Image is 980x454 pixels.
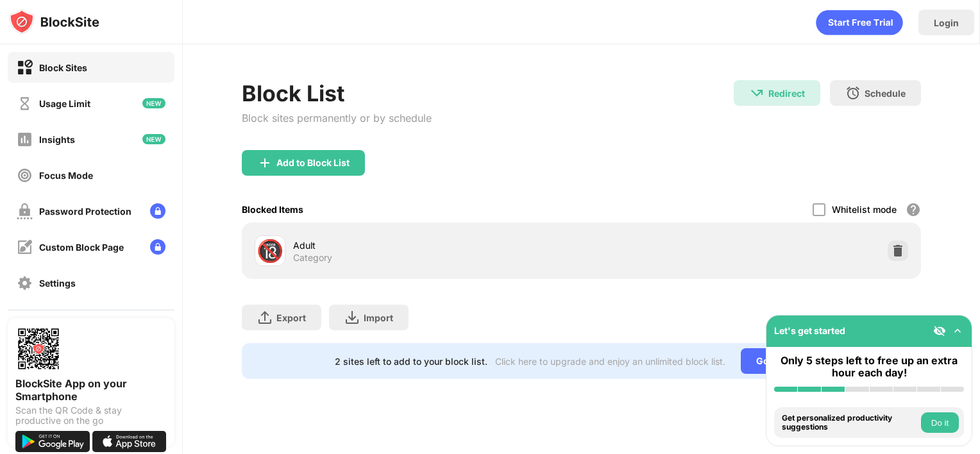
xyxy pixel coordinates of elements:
[150,239,165,255] img: lock-menu.svg
[768,88,805,99] div: Redirect
[242,80,432,106] div: Block List
[257,238,283,264] div: 🔞
[293,252,332,264] div: Category
[39,242,124,253] div: Custom Block Page
[17,239,33,255] img: customize-block-page-off.svg
[15,405,167,426] div: Scan the QR Code & stay productive on the go
[39,278,76,289] div: Settings
[865,88,906,99] div: Schedule
[242,204,303,215] div: Blocked Items
[741,348,829,374] div: Go Unlimited
[150,203,165,219] img: lock-menu.svg
[142,98,165,108] img: new-icon.svg
[39,134,75,145] div: Insights
[934,17,959,28] div: Login
[15,326,62,372] img: options-page-qr-code.png
[921,412,959,433] button: Do it
[39,98,90,109] div: Usage Limit
[17,60,33,76] img: block-on.svg
[951,324,964,337] img: omni-setup-toggle.svg
[17,203,33,219] img: password-protection-off.svg
[276,158,350,168] div: Add to Block List
[242,112,432,124] div: Block sites permanently or by schedule
[495,356,725,367] div: Click here to upgrade and enjoy an unlimited block list.
[92,431,167,452] img: download-on-the-app-store.svg
[816,10,903,35] div: animation
[774,355,964,379] div: Only 5 steps left to free up an extra hour each day!
[335,356,487,367] div: 2 sites left to add to your block list.
[774,325,845,336] div: Let's get started
[364,312,393,323] div: Import
[933,324,946,337] img: eye-not-visible.svg
[782,414,918,432] div: Get personalized productivity suggestions
[17,167,33,183] img: focus-off.svg
[293,239,582,252] div: Adult
[142,134,165,144] img: new-icon.svg
[39,170,93,181] div: Focus Mode
[15,377,167,403] div: BlockSite App on your Smartphone
[17,96,33,112] img: time-usage-off.svg
[39,62,87,73] div: Block Sites
[832,204,897,215] div: Whitelist mode
[39,206,131,217] div: Password Protection
[276,312,306,323] div: Export
[15,431,90,452] img: get-it-on-google-play.svg
[17,275,33,291] img: settings-off.svg
[9,9,99,35] img: logo-blocksite.svg
[17,131,33,147] img: insights-off.svg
